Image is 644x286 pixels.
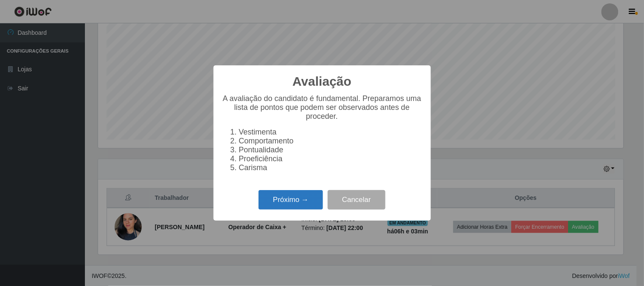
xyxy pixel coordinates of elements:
li: Carisma [239,163,422,172]
li: Proeficiência [239,154,422,163]
button: Cancelar [328,190,385,210]
h2: Avaliação [292,74,352,89]
button: Próximo → [259,190,323,210]
li: Comportamento [239,137,422,146]
p: A avaliação do candidato é fundamental. Preparamos uma lista de pontos que podem ser observados a... [222,94,422,121]
li: Vestimenta [239,128,422,137]
li: Pontualidade [239,146,422,154]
